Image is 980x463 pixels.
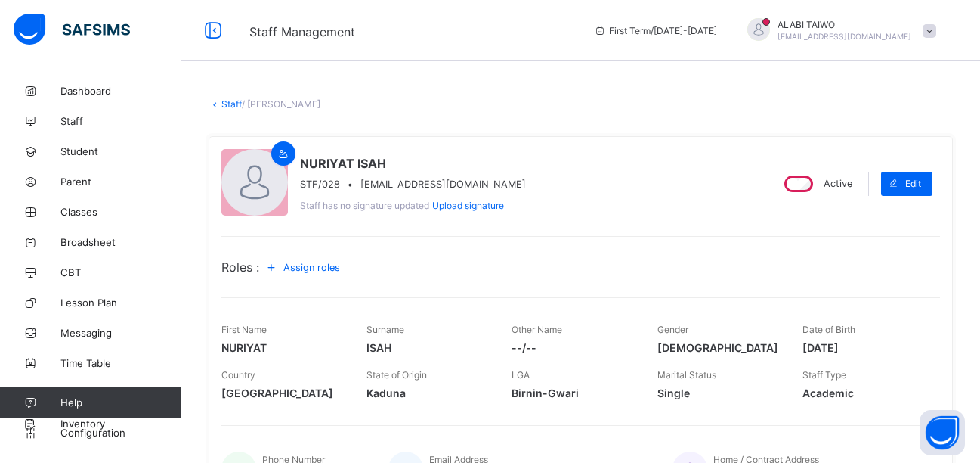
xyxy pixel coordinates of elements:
[366,324,404,335] span: Surname
[60,176,181,188] span: Parent
[732,18,944,43] div: ALABITAIWO
[512,324,562,335] span: Other Name
[920,410,965,455] button: Open asap
[60,427,181,439] span: Configuration
[778,32,911,41] span: [EMAIL_ADDRESS][DOMAIN_NAME]
[60,266,181,278] span: CBT
[778,19,911,30] span: ALABI TAIWO
[60,327,181,339] span: Messaging
[60,236,181,248] span: Broadsheet
[249,24,355,39] span: Staff Management
[14,14,130,45] img: safsims
[366,387,489,399] span: Kaduna
[657,369,716,381] span: Marital Status
[594,25,717,36] span: session/term information
[432,200,504,211] span: Upload signature
[221,324,267,335] span: First Name
[366,369,427,381] span: State of Origin
[366,341,489,354] span: ISAH
[802,369,846,381] span: Staff Type
[221,341,344,354] span: NURIYAT
[512,369,530,381] span: LGA
[300,179,340,190] span: STF/028
[221,98,242,110] a: Staff
[60,115,181,127] span: Staff
[300,179,526,190] div: •
[60,145,181,157] span: Student
[300,200,429,211] span: Staff has no signature updated
[60,396,181,409] span: Help
[221,387,344,399] span: [GEOGRAPHIC_DATA]
[60,85,181,97] span: Dashboard
[657,387,780,399] span: Single
[60,357,181,369] span: Time Table
[300,156,526,171] span: NURIYAT ISAH
[802,341,925,354] span: [DATE]
[221,369,255,381] span: Country
[60,206,181,218] span: Classes
[657,341,780,354] span: [DEMOGRAPHIC_DATA]
[824,178,852,189] span: Active
[283,262,340,273] span: Assign roles
[60,297,181,309] span: Lesson Plan
[512,341,634,354] span: --/--
[221,259,259,275] span: Roles :
[802,324,855,335] span: Date of Birth
[657,324,688,335] span: Gender
[802,387,925,399] span: Academic
[512,387,634,399] span: Birnin-Gwari
[360,179,526,190] span: [EMAIL_ADDRESS][DOMAIN_NAME]
[242,98,320,110] span: / [PERSON_NAME]
[905,178,921,189] span: Edit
